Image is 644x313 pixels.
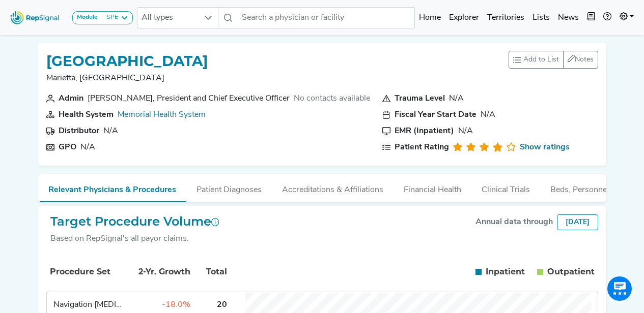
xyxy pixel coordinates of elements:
div: Distributor [59,125,99,137]
button: Financial Health [394,174,471,201]
div: EMR (Inpatient) [395,125,454,137]
span: Add to List [523,54,559,65]
div: SPE [102,14,118,22]
a: News [554,8,583,28]
div: Annual data through [475,216,553,228]
div: Based on RepSignal's all payor claims. [50,233,219,245]
th: Total [193,255,229,289]
div: [DATE] [557,214,598,230]
th: 2-Yr. Growth [126,255,192,289]
button: ModuleSPE [72,11,133,24]
div: N/A [103,125,118,137]
span: 20 [217,301,227,309]
span: Inpatient [486,266,525,278]
th: Procedure Set [48,255,125,289]
div: toolbar [509,51,598,69]
div: Fiscal Year Start Date [395,109,477,121]
button: Relevant Physicians & Procedures [38,174,186,202]
span: Notes [575,56,594,64]
div: [PERSON_NAME], President and Chief Executive Officer [88,92,290,105]
button: Clinical Trials [471,174,540,201]
p: Marietta, [GEOGRAPHIC_DATA] [46,72,208,84]
div: GPO [59,141,76,153]
div: J Scott Cantley, President and Chief Executive Officer [88,92,290,105]
button: Intel Book [583,8,599,28]
h2: Target Procedure Volume [50,214,219,229]
a: Memorial Health System [118,111,206,119]
div: No contacts available [294,92,370,105]
strong: Module [77,14,98,20]
button: Add to List [509,51,564,69]
span: All types [137,8,199,28]
button: Accreditations & Affiliations [272,174,394,201]
span: -18.0% [162,301,190,309]
a: Home [415,8,445,28]
div: Trauma Level [395,92,445,105]
div: N/A [458,125,473,137]
input: Search a physician or facility [238,7,415,28]
div: Health System [59,109,114,121]
div: N/A [481,109,495,121]
button: Patient Diagnoses [186,174,272,201]
a: Territories [483,8,528,28]
div: N/A [80,141,95,153]
h1: [GEOGRAPHIC_DATA] [46,53,208,70]
div: Memorial Health System [118,109,206,121]
a: Show ratings [520,141,570,153]
button: Notes [563,51,598,69]
div: Navigation Bronchoscopy [53,299,123,311]
div: N/A [449,92,464,105]
div: Patient Rating [395,141,449,153]
a: Explorer [445,8,483,28]
span: Outpatient [547,266,595,278]
a: Lists [528,8,554,28]
div: Admin [59,92,83,105]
